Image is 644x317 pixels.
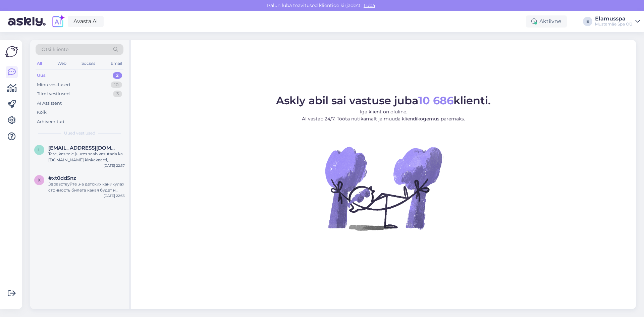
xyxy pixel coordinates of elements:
div: 3 [113,91,122,97]
div: Email [109,59,123,68]
b: 10 686 [418,94,453,107]
div: Minu vestlused [37,82,70,88]
span: #xt0dd5nz [48,175,76,181]
p: Iga klient on oluline. AI vastab 24/7. Tööta nutikamalt ja muuda kliendikogemus paremaks. [276,108,491,122]
div: Tere, kas teie juures saab kasutada ka [DOMAIN_NAME] kinkekaarti, päevaseks külastuseks? [48,151,125,163]
a: Avasta AI [68,16,104,27]
div: AI Assistent [37,100,62,107]
div: Aktiivne [526,15,567,28]
div: Arhiveeritud [37,118,64,125]
span: Uued vestlused [64,130,95,136]
div: [DATE] 22:35 [104,193,125,198]
span: Luba [362,2,377,8]
img: explore-ai [51,14,65,29]
img: Askly Logo [5,45,18,58]
div: [DATE] 22:37 [104,163,125,168]
span: Otsi kliente [42,46,68,53]
div: E [583,17,592,26]
img: No Chat active [323,128,444,249]
div: Elamusspa [595,16,633,21]
div: Socials [80,59,97,68]
span: Askly abil sai vastuse juba klienti. [276,94,491,107]
div: Uus [37,72,46,79]
span: liishunt25@gmail.com [48,145,118,151]
div: Web [56,59,68,68]
div: 2 [113,72,122,79]
div: 10 [111,82,122,88]
span: l [38,147,41,152]
div: Tiimi vestlused [37,91,70,97]
div: Mustamäe Spa OÜ [595,21,633,27]
a: ElamusspaMustamäe Spa OÜ [595,16,640,27]
div: All [36,59,43,68]
div: Здравствуйте ,на детских каникулах стоимость билета какая будет и сколько по времени посещение спа [48,181,125,193]
span: x [38,177,41,182]
div: Kõik [37,109,47,116]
